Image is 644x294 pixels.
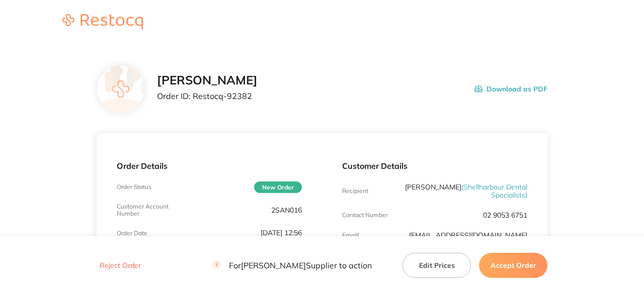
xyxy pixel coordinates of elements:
[117,161,302,170] p: Order Details
[461,182,527,200] span: ( Shellharbour Dental Specialists )
[483,211,527,219] p: 02 9053 6751
[52,14,153,29] img: Restocq logo
[271,206,302,214] p: 2SAN016
[342,212,388,219] p: Contact Number
[117,203,179,217] p: Customer Account Number
[404,183,527,199] p: [PERSON_NAME]
[213,260,372,270] p: For [PERSON_NAME] Supplier to action
[52,14,153,31] a: Restocq logo
[479,252,547,277] button: Accept Order
[342,232,359,239] p: Emaill
[117,230,147,237] p: Order Date
[342,161,527,170] p: Customer Details
[157,91,258,101] p: Order ID: Restocq- 92382
[97,261,144,270] button: Reject Order
[474,73,547,105] button: Download as PDF
[261,229,302,237] p: [DATE] 12:56
[342,187,368,194] p: Recipient
[157,73,258,87] h2: [PERSON_NAME]
[403,252,471,277] button: Edit Prices
[409,231,527,240] a: [EMAIL_ADDRESS][DOMAIN_NAME]
[117,183,151,190] p: Order Status
[254,181,302,193] span: New Order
